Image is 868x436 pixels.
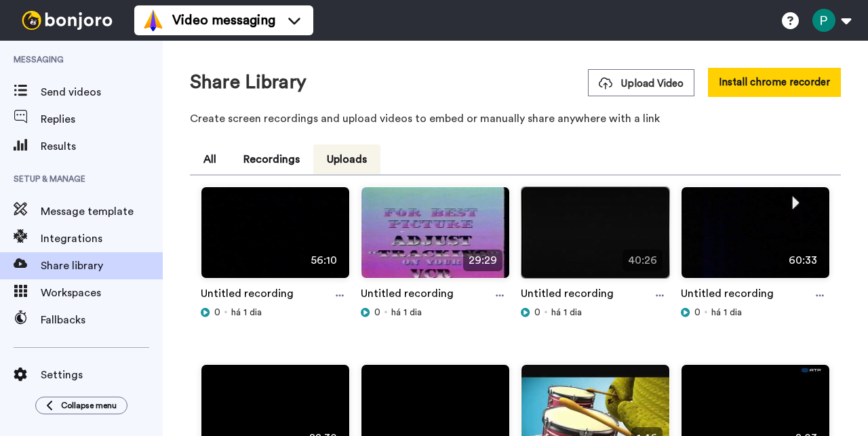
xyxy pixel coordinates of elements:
img: e150946f-a9f3-43c2-b15d-eccadcfda907_thumbnail_source_1758449309.jpg [682,187,829,290]
p: Create screen recordings and upload videos to embed or manually share anywhere with a link [190,111,841,127]
img: vm-color.svg [142,9,164,31]
span: 0 [374,306,380,319]
h1: Share Library [190,72,307,93]
div: há 1 dia [681,306,830,319]
span: Replies [41,111,163,127]
span: Results [41,138,163,155]
a: Untitled recording [521,285,614,306]
button: All [190,144,230,174]
span: Fallbacks [41,312,163,328]
button: Uploads [313,144,380,174]
span: Video messaging [172,11,275,30]
span: 29:29 [463,250,502,271]
button: Recordings [230,144,313,174]
span: 0 [214,306,220,319]
a: Untitled recording [681,285,774,306]
button: Upload Video [588,69,694,96]
span: Share library [41,258,163,274]
span: 0 [694,306,701,319]
button: Collapse menu [35,397,127,414]
span: 56:10 [305,250,342,271]
span: Collapse menu [61,400,117,411]
span: Integrations [41,231,163,247]
span: 40:26 [623,250,663,271]
span: Workspaces [41,285,163,301]
div: há 1 dia [521,306,670,319]
div: há 1 dia [361,306,510,319]
img: 6e80738f-8f0d-4a97-9e96-62dcb6c616b0_thumbnail_source_1758449277.jpg [521,187,669,290]
img: bj-logo-header-white.svg [16,11,118,30]
span: 60:33 [783,250,823,271]
span: Message template [41,203,163,220]
div: há 1 dia [201,306,350,319]
span: Settings [41,367,163,383]
img: 091ed2f0-cc79-4d0a-9e2a-e1df9c346262_thumbnail_source_1758449304.jpg [201,187,349,290]
span: Send videos [41,84,163,100]
span: Upload Video [599,77,684,91]
a: Untitled recording [361,285,454,306]
span: 0 [534,306,540,319]
button: Install chrome recorder [708,68,841,97]
img: 9b1ff2fa-1bbe-4f96-899e-b5a73ae80d39_thumbnail_source_1758449241.jpg [361,187,509,290]
a: Untitled recording [201,285,294,306]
